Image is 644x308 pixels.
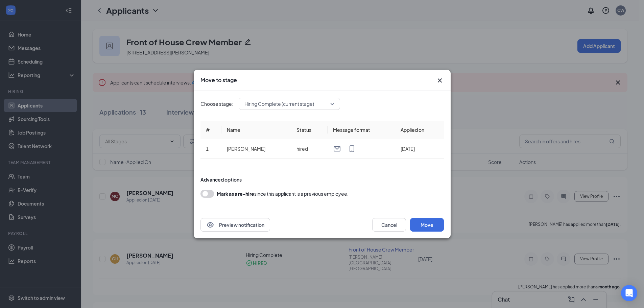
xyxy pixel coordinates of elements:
button: Cancel [372,218,406,232]
span: Choose stage: [200,100,233,108]
div: Open Intercom Messenger [621,285,637,301]
span: Hiring Complete (current stage) [244,99,314,109]
svg: Email [333,145,341,153]
th: Name [221,121,291,139]
svg: MobileSms [348,145,356,153]
button: Close [436,76,444,85]
button: Move [410,218,444,232]
div: since this applicant is a previous employee. [217,190,349,198]
td: [DATE] [395,139,444,159]
td: hired [291,139,327,159]
td: [PERSON_NAME] [221,139,291,159]
span: 1 [206,146,209,152]
th: # [200,121,221,139]
th: Applied on [395,121,444,139]
div: Advanced options [200,176,444,183]
svg: Eye [206,221,214,229]
th: Status [291,121,327,139]
th: Message format [327,121,395,139]
h3: Move to stage [200,76,237,84]
b: Mark as a re-hire [217,191,254,197]
button: EyePreview notification [200,218,270,232]
svg: Cross [436,76,444,85]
